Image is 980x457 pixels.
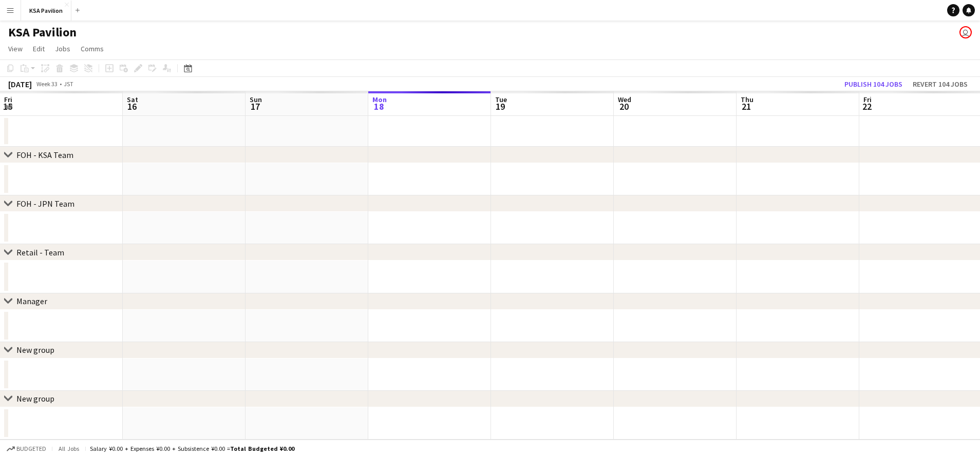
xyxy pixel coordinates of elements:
span: Mon [372,95,387,104]
div: New group [16,345,54,355]
span: Edit [33,44,45,53]
span: Fri [4,95,12,104]
button: Publish 104 jobs [840,77,907,91]
span: Fri [863,95,872,104]
div: FOH - KSA Team [16,150,73,160]
a: Jobs [51,42,74,55]
button: Revert 104 jobs [909,77,972,91]
span: 22 [862,101,872,112]
span: Comms [81,44,104,53]
span: Total Budgeted ¥0.00 [230,445,294,452]
span: 17 [248,101,262,112]
div: FOH - JPN Team [16,198,74,209]
span: 19 [494,101,507,112]
span: 16 [125,101,138,112]
a: Comms [77,42,108,55]
span: 20 [616,101,631,112]
span: Jobs [55,44,70,53]
div: JST [64,80,73,88]
span: Week 33 [34,80,60,88]
div: Retail - Team [16,247,64,257]
span: View [8,44,23,53]
a: Edit [29,42,49,55]
div: New group [16,394,54,404]
span: Budgeted [16,445,46,452]
span: Thu [741,95,753,104]
button: KSA Pavilion [21,1,71,21]
span: Sun [250,95,262,104]
span: All jobs [56,445,81,452]
span: 18 [371,101,387,112]
button: Budgeted [5,443,48,454]
span: 15 [3,101,12,112]
span: Tue [495,95,507,104]
span: 21 [739,101,753,112]
span: Sat [127,95,138,104]
div: Manager [16,296,47,306]
div: [DATE] [8,79,32,89]
div: Salary ¥0.00 + Expenses ¥0.00 + Subsistence ¥0.00 = [90,445,294,452]
a: View [4,42,27,55]
span: Wed [618,95,631,104]
app-user-avatar: Yousef Alabdulmuhsin [959,26,972,38]
h1: KSA Pavilion [8,25,77,40]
